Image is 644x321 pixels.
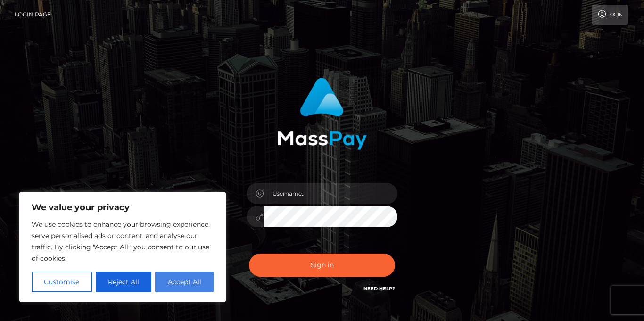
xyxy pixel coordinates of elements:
[264,183,397,204] input: Username...
[15,5,51,25] a: Login Page
[249,254,395,277] button: Sign in
[96,272,152,292] button: Reject All
[32,272,92,292] button: Customise
[155,272,214,292] button: Accept All
[32,219,214,264] p: We use cookies to enhance your browsing experience, serve personalised ads or content, and analys...
[32,202,214,213] p: We value your privacy
[592,5,628,25] a: Login
[19,192,226,302] div: We value your privacy
[363,286,395,292] a: Need Help?
[277,78,367,150] img: MassPay Login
